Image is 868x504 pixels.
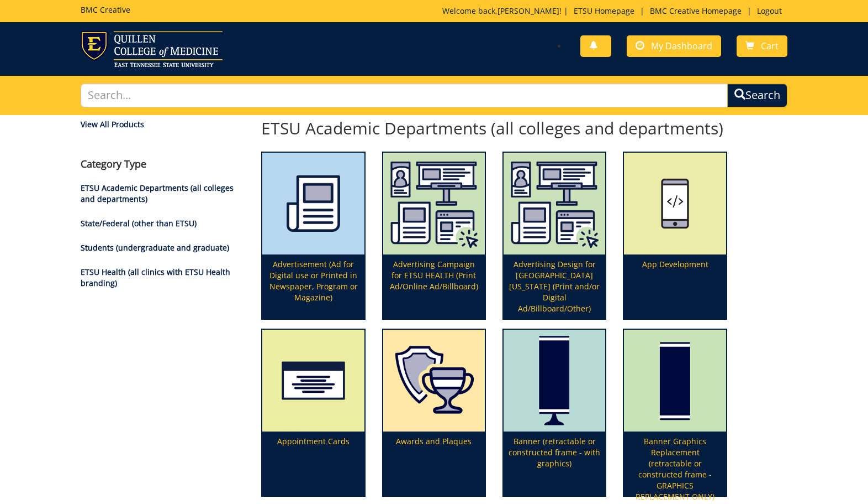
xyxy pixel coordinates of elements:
[624,153,726,254] img: app%20development%20icon-655684178ce609.47323231.png
[383,330,485,496] a: Awards and Plaques
[624,153,726,319] a: App Development
[627,35,721,57] a: My Dashboard
[644,6,747,16] a: BMC Creative Homepage
[262,153,364,254] img: printmedia-5fff40aebc8a36.86223841.png
[651,40,712,52] span: My Dashboard
[81,267,230,288] a: ETSU Health (all clinics with ETSU Health branding)
[751,6,787,16] a: Logout
[262,330,364,496] a: Appointment Cards
[624,432,726,496] p: Banner Graphics Replacement (retractable or constructed frame - GRAPHICS REPLACEMENT ONLY)
[81,119,245,130] a: View All Products
[624,330,726,432] img: graphics-only-banner-5949222f1cdc31.93524894.png
[81,6,130,14] h5: BMC Creative
[261,119,727,137] h2: ETSU Academic Departments (all colleges and departments)
[383,153,485,254] img: etsu%20health%20marketing%20campaign%20image-6075f5506d2aa2.29536275.png
[262,330,364,432] img: appointment%20cards-6556843a9f7d00.21763534.png
[81,218,197,228] a: State/Federal (other than ETSU)
[262,254,364,319] p: Advertisement (Ad for Digital use or Printed in Newspaper, Program or Magazine)
[81,183,234,204] a: ETSU Academic Departments (all colleges and departments)
[383,330,485,432] img: plaques-5a7339fccbae09.63825868.png
[568,6,640,16] a: ETSU Homepage
[504,254,605,319] p: Advertising Design for [GEOGRAPHIC_DATA][US_STATE] (Print and/or Digital Ad/Billboard/Other)
[262,432,364,496] p: Appointment Cards
[383,153,485,319] a: Advertising Campaign for ETSU HEALTH (Print Ad/Online Ad/Billboard)
[624,254,726,319] p: App Development
[81,242,229,253] a: Students (undergraduate and graduate)
[383,432,485,496] p: Awards and Plaques
[504,153,605,319] a: Advertising Design for [GEOGRAPHIC_DATA][US_STATE] (Print and/or Digital Ad/Billboard/Other)
[504,153,605,254] img: etsu%20health%20marketing%20campaign%20image-6075f5506d2aa2.29536275.png
[737,35,787,57] a: Cart
[442,6,787,17] p: Welcome back, ! | | |
[727,84,787,107] button: Search
[504,330,605,432] img: retractable-banner-59492b401f5aa8.64163094.png
[81,31,223,67] img: ETSU logo
[81,84,728,107] input: Search...
[383,254,485,319] p: Advertising Campaign for ETSU HEALTH (Print Ad/Online Ad/Billboard)
[262,153,364,319] a: Advertisement (Ad for Digital use or Printed in Newspaper, Program or Magazine)
[504,330,605,496] a: Banner (retractable or constructed frame - with graphics)
[761,40,779,52] span: Cart
[497,6,559,16] a: [PERSON_NAME]
[624,330,726,496] a: Banner Graphics Replacement (retractable or constructed frame - GRAPHICS REPLACEMENT ONLY)
[504,432,605,496] p: Banner (retractable or constructed frame - with graphics)
[81,159,245,170] h4: Category Type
